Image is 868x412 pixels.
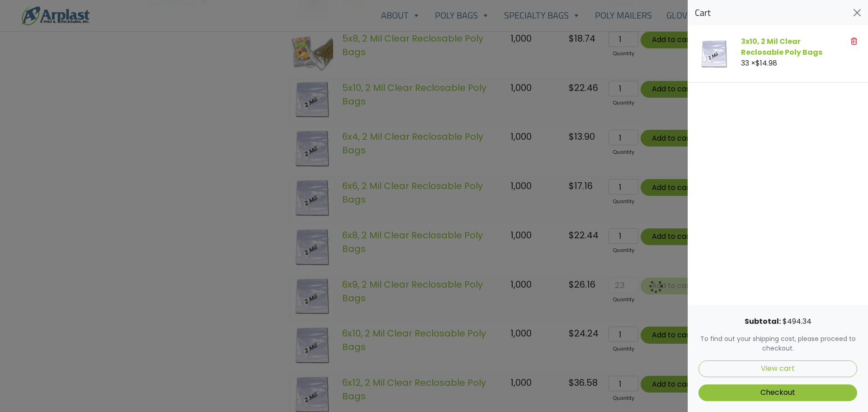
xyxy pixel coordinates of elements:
[741,36,822,57] a: 3x10, 2 Mil Clear Reclosable Poly Bags
[850,5,864,20] button: Close
[755,58,777,68] bdi: 14.98
[698,360,857,377] a: View cart
[698,384,857,401] a: Checkout
[698,40,730,71] img: 3x10, 2 Mil Clear Reclosable Poly Bags
[698,334,857,353] p: To find out your shipping cost, please proceed to checkout.
[695,7,711,18] span: Cart
[783,316,811,327] bdi: 494.34
[783,316,787,327] span: $
[745,316,781,327] strong: Subtotal:
[741,58,777,68] span: 33 ×
[755,58,760,68] span: $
